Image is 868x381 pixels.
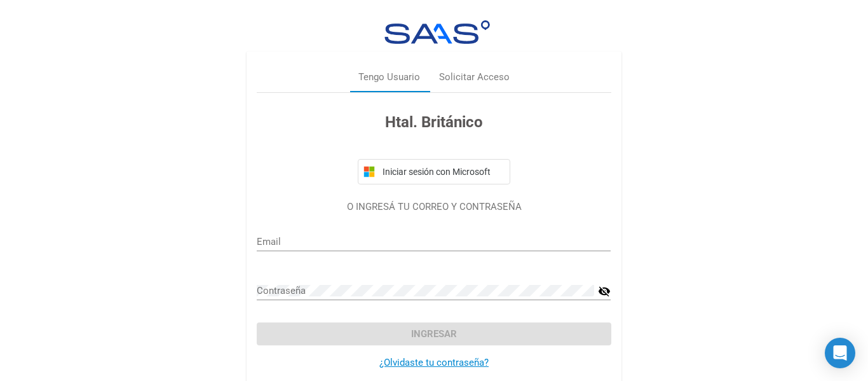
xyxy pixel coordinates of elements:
[379,357,489,368] a: ¿Olvidaste tu contraseña?
[257,200,611,214] p: O INGRESÁ TU CORREO Y CONTRASEÑA
[257,111,611,134] h3: Htal. Británico
[358,70,420,85] div: Tengo Usuario
[380,167,505,177] span: Iniciar sesión con Microsoft
[598,284,611,299] mat-icon: visibility_off
[439,70,510,85] div: Solicitar Acceso
[411,328,457,340] span: Ingresar
[358,159,510,184] button: Iniciar sesión con Microsoft
[825,338,855,368] div: Open Intercom Messenger
[257,322,611,345] button: Ingresar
